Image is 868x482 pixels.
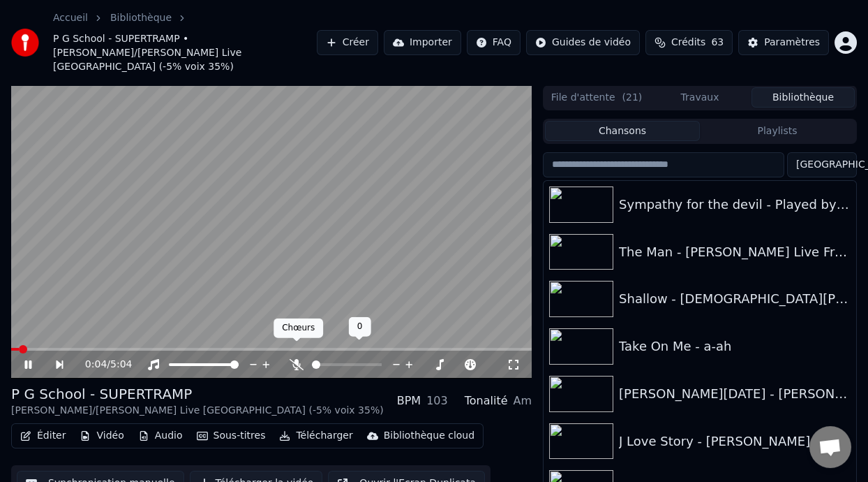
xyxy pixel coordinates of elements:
div: Shallow - [DEMOGRAPHIC_DATA][PERSON_NAME] & [PERSON_NAME] [619,289,851,309]
button: Audio [133,426,188,446]
button: Sous-titres [191,426,271,446]
div: Take On Me - a-ah [619,337,851,356]
span: 0:04 [85,358,107,372]
button: Créer [317,30,378,55]
span: ( 21 ) [622,91,643,105]
div: Chœurs [274,319,323,338]
div: Sympathy for the devil - Played by 1000 musicians [619,195,851,214]
div: 103 [426,393,448,409]
div: J Love Story - [PERSON_NAME] [619,432,851,451]
img: youka [11,29,39,57]
span: 5:04 [110,358,132,372]
button: Importer [384,30,461,55]
button: Éditer [15,426,71,446]
div: Bibliothèque cloud [384,429,474,443]
span: 63 [711,36,724,50]
span: P G School - SUPERTRAMP • [PERSON_NAME]/[PERSON_NAME] Live [GEOGRAPHIC_DATA] (-5% voix 35%) [53,32,317,74]
button: Guides de vidéo [526,30,640,55]
button: Travaux [648,87,751,108]
button: Chansons [545,121,700,141]
div: Am [513,393,532,409]
div: Tonalité [465,393,508,409]
div: [PERSON_NAME]/[PERSON_NAME] Live [GEOGRAPHIC_DATA] (-5% voix 35%) [11,404,384,418]
button: Bibliothèque [751,87,855,108]
div: / [85,358,119,372]
button: FAQ [467,30,521,55]
div: [PERSON_NAME][DATE] - [PERSON_NAME] The Eras Tour [PERSON_NAME] Version [619,384,851,404]
div: The Man - [PERSON_NAME] Live From The Eras Tour [619,242,851,262]
nav: breadcrumb [53,11,317,74]
a: Bibliothèque [110,11,172,25]
div: Ouvrir le chat [809,426,851,468]
button: Vidéo [74,426,129,446]
button: File d'attente [545,87,648,108]
button: Crédits63 [645,30,733,55]
a: Accueil [53,11,88,25]
button: Paramètres [738,30,829,55]
button: Playlists [700,121,855,141]
div: BPM [397,393,421,409]
div: Paramètres [764,36,820,50]
span: Crédits [671,36,705,50]
div: P G School - SUPERTRAMP [11,384,384,404]
button: Télécharger [274,426,358,446]
div: 0 [349,317,371,337]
